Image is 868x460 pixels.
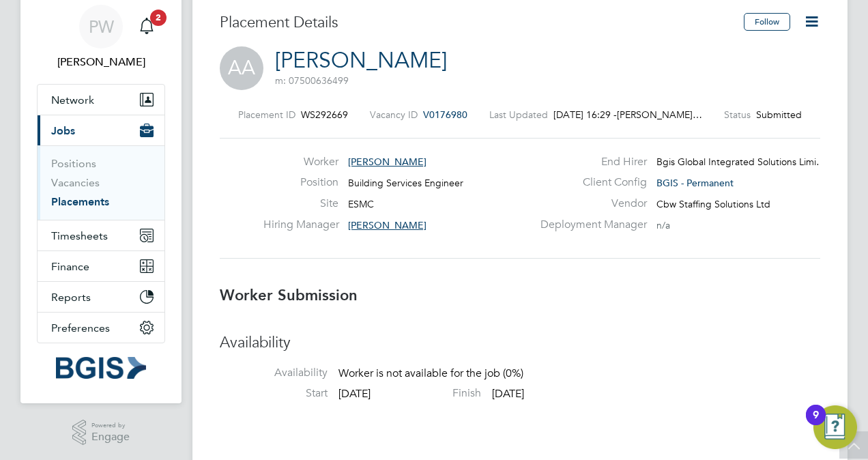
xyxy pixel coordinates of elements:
label: Start [220,386,328,401]
span: ESMC [348,198,374,210]
span: BGIS - Permanent [656,177,734,189]
button: Preferences [38,313,164,343]
span: m: 07500636499 [275,74,349,87]
h3: Availability [220,333,820,353]
label: Vacancy ID [370,109,418,121]
span: [DATE] 16:29 - [553,109,617,121]
span: Timesheets [51,229,108,242]
label: Availability [220,366,328,380]
a: Powered byEngage [72,420,130,446]
span: Building Services Engineer [348,177,463,189]
a: PW[PERSON_NAME] [37,5,165,70]
button: Jobs [38,115,164,145]
span: [PERSON_NAME] [348,156,426,168]
label: Worker [263,155,338,169]
a: [PERSON_NAME] [275,47,447,74]
button: Finance [38,251,164,281]
label: Position [263,175,338,190]
label: Hiring Manager [263,218,338,232]
span: n/a [656,219,670,231]
label: Site [263,197,338,211]
button: Follow [744,13,790,31]
label: Vendor [532,197,647,211]
div: 9 [813,415,819,433]
span: Cbw Staffing Solutions Ltd [656,198,770,210]
span: Engage [91,431,130,443]
label: Deployment Manager [532,218,647,232]
span: Reports [51,291,91,304]
h3: Placement Details [220,13,734,33]
a: 2 [133,5,160,48]
label: End Hirer [532,155,647,169]
button: Reports [38,282,164,312]
span: WS292669 [301,109,348,121]
label: Client Config [532,175,647,190]
button: Timesheets [38,220,164,250]
b: Worker Submission [220,286,358,304]
span: [DATE] [338,387,371,401]
span: AA [220,46,263,90]
label: Placement ID [238,109,295,121]
span: Powered by [91,420,130,431]
label: Status [724,109,751,121]
span: 2 [150,10,167,26]
a: Go to home page [37,357,165,379]
span: Preferences [51,321,110,334]
span: Network [51,94,94,106]
a: Positions [51,157,96,170]
span: [DATE] [492,387,524,401]
span: Submitted [756,109,802,121]
span: [PERSON_NAME]… [617,109,702,121]
label: Last Updated [489,109,548,121]
div: Jobs [38,145,164,220]
span: Finance [51,260,89,273]
img: bgis-logo-retina.png [56,357,146,379]
a: Placements [51,195,109,208]
button: Network [38,85,164,115]
span: Jobs [51,124,75,137]
span: [PERSON_NAME] [348,219,426,231]
span: Worker is not available for the job (0%) [338,366,523,380]
span: PW [89,18,114,35]
button: Open Resource Center, 9 new notifications [813,405,857,449]
a: Vacancies [51,176,100,189]
span: Paul Woods [37,54,165,70]
span: V0176980 [423,109,467,121]
span: Bgis Global Integrated Solutions Limi… [656,156,826,168]
label: Finish [373,386,481,401]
